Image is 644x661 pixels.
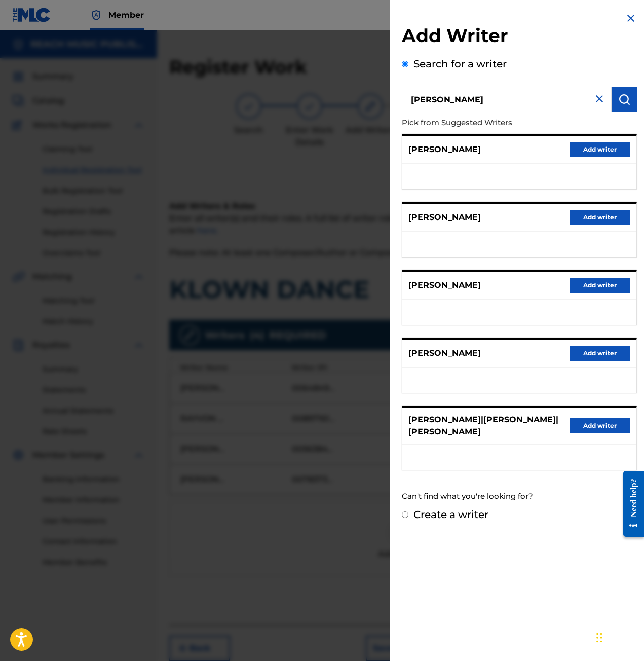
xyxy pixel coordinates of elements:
iframe: Resource Center [616,463,644,545]
div: Drag [596,622,602,653]
label: Search for a writer [413,58,507,70]
img: Search Works [618,93,630,105]
button: Add writer [570,210,630,225]
span: Member [108,9,144,21]
h2: Add Writer [402,24,637,50]
iframe: Chat Widget [593,612,644,661]
p: Pick from Suggested Writers [402,112,579,134]
button: Add writer [570,278,630,293]
input: Search writer's name or IPI Number [402,87,612,112]
button: Add writer [570,418,630,433]
p: [PERSON_NAME] [408,143,481,156]
p: [PERSON_NAME] [408,279,481,291]
button: Add writer [570,346,630,361]
img: Top Rightsholder [90,9,102,21]
p: [PERSON_NAME]|[PERSON_NAME]|[PERSON_NAME] [408,414,570,438]
button: Add writer [570,142,630,157]
img: MLC Logo [12,8,51,22]
div: Can't find what you're looking for? [402,486,637,507]
img: close [593,93,605,105]
p: [PERSON_NAME] [408,211,481,224]
p: [PERSON_NAME] [408,347,481,359]
label: Create a writer [413,508,488,521]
